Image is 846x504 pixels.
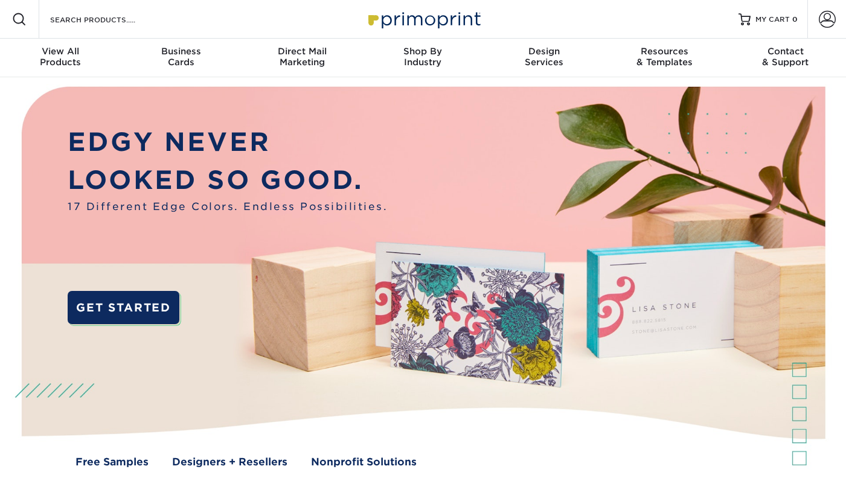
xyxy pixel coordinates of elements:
[484,46,604,57] span: Design
[242,46,362,57] span: Direct Mail
[484,46,604,68] div: Services
[75,455,149,470] a: Free Samples
[725,46,846,57] span: Contact
[363,6,484,32] img: Primoprint
[68,291,179,324] a: GET STARTED
[121,46,242,57] span: Business
[725,39,846,77] a: Contact& Support
[49,12,167,27] input: SEARCH PRODUCTS.....
[362,46,483,68] div: Industry
[68,199,388,214] span: 17 Different Edge Colors. Endless Possibilities.
[68,123,388,161] p: EDGY NEVER
[172,455,287,470] a: Designers + Resellers
[362,39,483,77] a: Shop ByIndustry
[68,161,388,199] p: LOOKED SO GOOD.
[242,39,362,77] a: Direct MailMarketing
[121,46,242,68] div: Cards
[755,14,790,25] span: MY CART
[242,46,362,68] div: Marketing
[311,455,417,470] a: Nonprofit Solutions
[484,39,604,77] a: DesignServices
[604,46,725,68] div: & Templates
[121,39,242,77] a: BusinessCards
[725,46,846,68] div: & Support
[604,46,725,57] span: Resources
[362,46,483,57] span: Shop By
[604,39,725,77] a: Resources& Templates
[792,15,798,24] span: 0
